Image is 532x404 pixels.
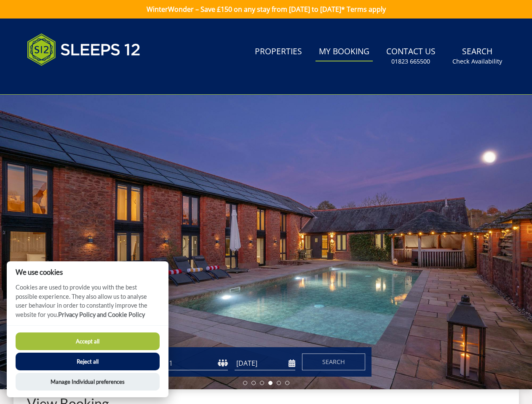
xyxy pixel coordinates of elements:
small: Check Availability [452,57,502,66]
button: Search [302,353,365,370]
button: Accept all [16,332,160,350]
span: Search [322,358,345,366]
h2: We use cookies [7,268,168,276]
a: Contact Us01823 665500 [383,43,439,70]
input: Arrival Date [235,356,295,370]
a: Properties [251,43,305,61]
button: Reject all [16,353,160,370]
p: Cookies are used to provide you with the best possible experience. They also allow us to analyse ... [7,283,168,325]
a: Privacy Policy and Cookie Policy [58,311,145,318]
a: My Booking [315,43,373,61]
a: SearchCheck Availability [449,43,505,70]
iframe: Customer reviews powered by Trustpilot [23,76,111,83]
small: 01823 665500 [391,57,430,66]
img: Sleeps 12 [27,29,141,71]
button: Manage Individual preferences [16,373,160,391]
